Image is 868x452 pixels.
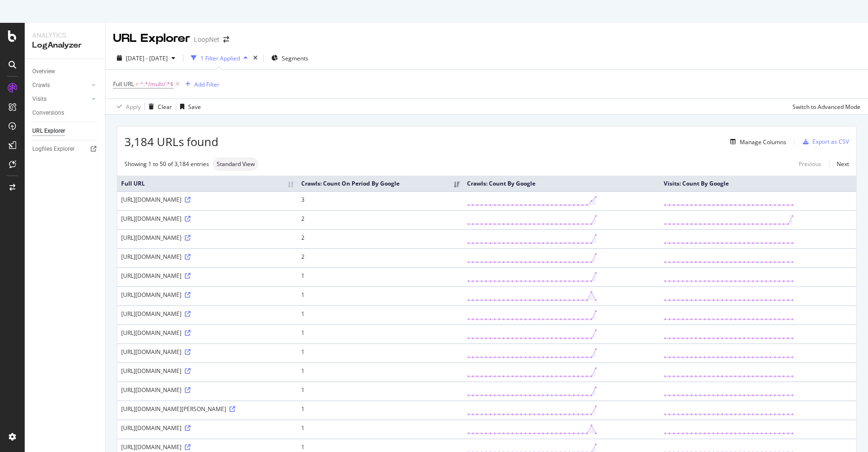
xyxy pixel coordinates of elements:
div: Manage Columns [740,138,786,146]
div: [URL][DOMAIN_NAME] [121,386,294,394]
div: [URL][DOMAIN_NAME][PERSON_NAME] [121,405,294,413]
th: Crawls: Count On Period By Google: activate to sort column ascending [297,176,463,191]
button: Add Filter [181,79,219,90]
div: [URL][DOMAIN_NAME] [121,310,294,318]
div: Showing 1 to 50 of 3,184 entries [124,160,209,168]
div: URL Explorer [32,126,65,136]
div: LoopNet [194,35,219,44]
td: 3 [297,191,463,210]
div: Save [188,103,201,111]
div: [URL][DOMAIN_NAME] [121,443,294,451]
button: Switch to Advanced Mode [789,99,860,114]
td: 1 [297,305,463,324]
div: [URL][DOMAIN_NAME] [121,196,294,204]
div: 1 Filter Applied [200,54,240,62]
td: 1 [297,344,463,363]
td: 1 [297,382,463,401]
a: Overview [32,67,98,77]
th: Full URL: activate to sort column ascending [117,176,297,191]
div: URL Explorer [113,30,190,47]
button: [DATE] - [DATE] [113,50,179,66]
span: Full URL [113,80,134,88]
div: [URL][DOMAIN_NAME] [121,291,294,299]
div: [URL][DOMAIN_NAME] [121,329,294,337]
iframe: Intercom live chat [836,420,858,442]
a: Crawls [32,80,89,90]
a: URL Explorer [32,126,98,136]
th: Crawls: Count By Google [463,176,659,191]
div: Export as CSV [812,138,849,146]
div: Apply [126,103,141,111]
a: Visits [32,94,89,104]
td: 2 [297,248,463,267]
button: Clear [145,99,172,114]
div: [URL][DOMAIN_NAME] [121,234,294,242]
div: Switch to Advanced Mode [792,103,860,111]
td: 1 [297,324,463,344]
div: Clear [158,103,172,111]
div: Analytics [32,30,97,40]
div: Logfiles Explorer [32,144,75,154]
div: [URL][DOMAIN_NAME] [121,253,294,261]
div: [URL][DOMAIN_NAME] [121,215,294,223]
a: Conversions [32,108,98,118]
td: 2 [297,229,463,248]
span: = [135,80,139,88]
td: 1 [297,420,463,439]
button: Save [176,99,201,114]
div: Add Filter [194,80,219,88]
th: Visits: Count By Google [660,176,856,191]
a: Next [829,157,849,171]
span: [DATE] - [DATE] [126,54,168,62]
div: Overview [32,67,55,77]
div: times [251,53,259,63]
div: [URL][DOMAIN_NAME] [121,272,294,280]
div: neutral label [213,157,258,171]
div: [URL][DOMAIN_NAME] [121,367,294,375]
button: Segments [267,50,312,66]
td: 1 [297,286,463,305]
div: [URL][DOMAIN_NAME] [121,424,294,432]
button: Apply [113,99,141,114]
span: Standard View [217,161,255,167]
div: Visits [32,94,47,104]
div: LogAnalyzer [32,40,97,51]
div: [URL][DOMAIN_NAME] [121,348,294,356]
td: 1 [297,363,463,382]
span: ^.*/multi/.*$ [140,78,173,91]
td: 1 [297,267,463,286]
td: 1 [297,401,463,420]
span: 3,184 URLs found [124,134,219,150]
button: Export as CSV [799,134,849,149]
span: Segments [282,54,308,62]
div: arrow-right-arrow-left [223,36,229,43]
td: 2 [297,210,463,229]
button: 1 Filter Applied [187,50,251,66]
div: Crawls [32,80,50,90]
a: Logfiles Explorer [32,144,98,154]
button: Manage Columns [726,136,786,147]
div: Conversions [32,108,64,118]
